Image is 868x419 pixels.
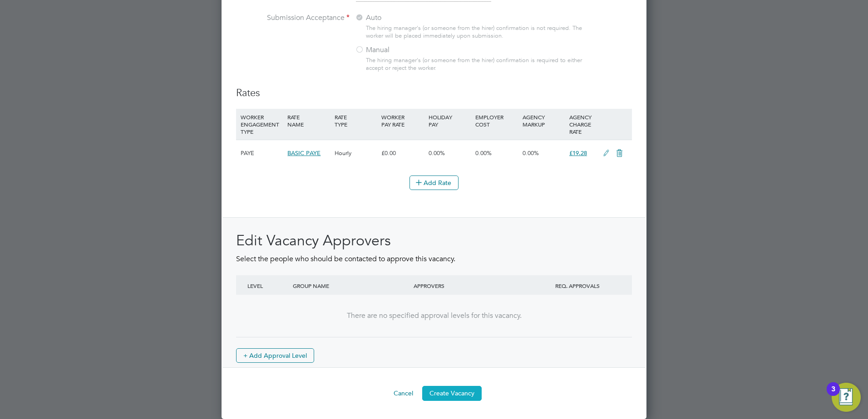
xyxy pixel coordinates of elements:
[569,149,587,157] span: £19.28
[831,389,835,401] div: 3
[473,109,520,132] div: EMPLOYER COST
[429,149,445,157] span: 0.00%
[520,109,567,132] div: AGENCY MARKUP
[332,109,379,132] div: RATE TYPE
[236,254,455,263] span: Select the people who should be contacted to approve this vacancy.
[285,109,332,132] div: RATE NAME
[236,13,350,23] label: Submission Acceptance
[386,386,420,400] button: Cancel
[475,149,492,157] span: 0.00%
[832,383,861,412] button: Open Resource Center, 3 new notifications
[291,275,411,296] div: GROUP NAME
[238,140,285,166] div: PAYE
[245,275,291,296] div: LEVEL
[355,45,469,55] label: Manual
[355,13,469,23] label: Auto
[236,348,314,363] button: + Add Approval Level
[332,140,379,166] div: Hourly
[379,140,426,166] div: £0.00
[422,386,482,400] button: Create Vacancy
[236,231,632,250] h2: Edit Vacancy Approvers
[426,109,473,132] div: HOLIDAY PAY
[532,275,623,296] div: REQ. APPROVALS
[245,311,623,321] div: There are no specified approval levels for this vacancy.
[236,87,632,100] h3: Rates
[366,57,587,72] div: The hiring manager's (or someone from the hirer) confirmation is required to either accept or rej...
[287,149,321,157] span: BASIC PAYE
[567,109,598,140] div: AGENCY CHARGE RATE
[411,275,532,296] div: APPROVERS
[238,109,285,140] div: WORKER ENGAGEMENT TYPE
[379,109,426,132] div: WORKER PAY RATE
[523,149,539,157] span: 0.00%
[409,175,459,190] button: Add Rate
[366,24,587,40] div: The hiring manager's (or someone from the hirer) confirmation is not required. The worker will be...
